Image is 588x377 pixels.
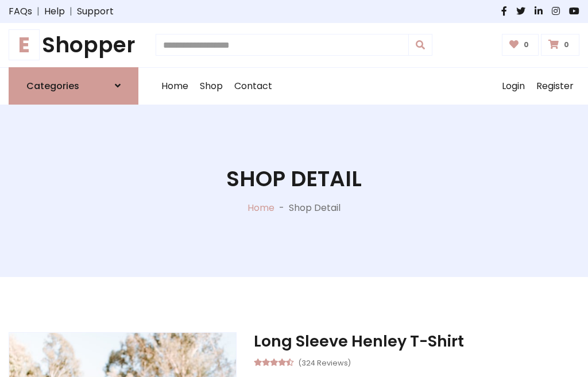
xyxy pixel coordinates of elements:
span: E [9,29,40,60]
h1: Shop Detail [226,166,362,192]
a: Support [77,5,114,18]
a: 0 [502,34,539,56]
a: Login [496,68,531,105]
a: Register [531,68,579,105]
a: Home [156,68,194,105]
a: Home [247,201,274,214]
span: 0 [561,40,572,50]
h3: Long Sleeve Henley T-Shirt [254,332,579,351]
small: (324 Reviews) [298,355,351,369]
p: - [274,201,289,215]
a: Help [44,5,65,18]
a: Categories [9,67,138,105]
span: 0 [521,40,532,50]
a: 0 [541,34,579,56]
h1: Shopper [9,32,138,58]
a: FAQs [9,5,32,18]
a: EShopper [9,32,138,58]
span: | [65,5,77,18]
a: Shop [194,68,229,105]
p: Shop Detail [289,201,341,215]
span: | [32,5,44,18]
h6: Categories [26,80,79,91]
a: Contact [229,68,278,105]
